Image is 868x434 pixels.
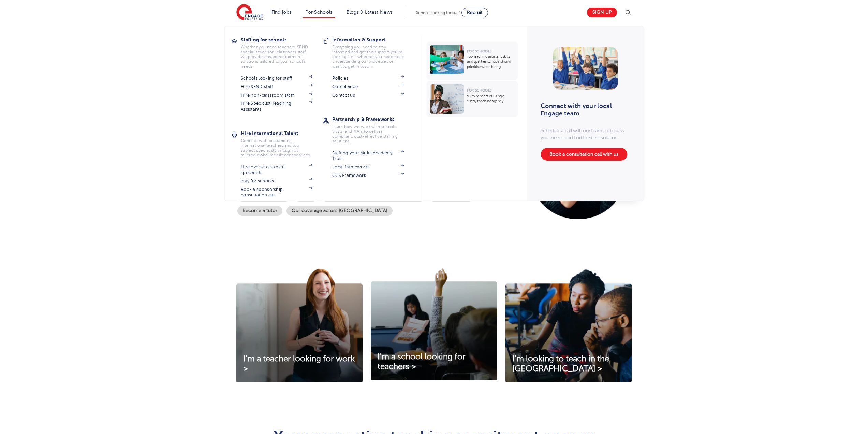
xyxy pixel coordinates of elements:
p: Learn how we work with schools, trusts, and MATs to deliver compliant, cost-effective staffing so... [332,124,404,143]
span: Recruit [467,10,483,15]
a: Book a consultation call with us [541,148,627,161]
h3: Connect with your local Engage team [541,102,626,117]
a: For Schools [305,10,332,15]
h3: Information & Support [332,35,414,44]
a: Hire overseas subject specialists [241,164,312,176]
p: Top teaching assistant skills and qualities schools should prioritise when hiring [467,54,514,69]
a: Hire International TalentConnect with outstanding international teachers and top subject speciali... [241,128,323,157]
span: I'm looking to teach in the [GEOGRAPHIC_DATA] > [512,354,609,373]
span: I'm a teacher looking for work > [243,354,355,373]
a: I'm looking to teach in the [GEOGRAPHIC_DATA] > [505,354,632,374]
h3: Partnership & Frameworks [332,114,414,124]
a: Local frameworks [332,164,404,170]
a: For Schools5 key benefits of using a supply teaching agency [426,81,519,117]
a: Partnership & FrameworksLearn how we work with schools, trusts, and MATs to deliver compliant, co... [332,114,414,143]
a: Find jobs [271,10,292,15]
a: Recruit [461,8,488,17]
span: Schools looking for staff [416,10,460,15]
a: iday for schools [241,178,312,184]
a: Blogs & Latest News [347,10,393,15]
span: For Schools [467,88,491,92]
p: Schedule a call with our team to discuss your needs and find the best solution. [541,127,630,141]
a: Compliance [332,84,404,89]
h3: Hire International Talent [241,128,323,138]
span: I'm a school looking for teachers > [378,352,466,371]
img: Engage Education [236,4,263,21]
p: Whether you need teachers, SEND specialists or non-classroom staff, we provide trusted recruitmen... [241,45,312,69]
a: Our coverage across [GEOGRAPHIC_DATA] [286,206,393,216]
span: For Schools [467,49,491,53]
a: Hire SEND staff [241,84,312,89]
a: Information & SupportEverything you need to stay informed and get the support you’re looking for ... [332,35,414,69]
a: Staffing your Multi-Academy Trust [332,150,404,162]
img: I'm looking to teach in the UK [505,268,632,382]
a: For SchoolsTop teaching assistant skills and qualities schools should prioritise when hiring [426,42,519,80]
a: CCS Framework [332,173,404,178]
h3: Staffing for schools [241,35,323,44]
p: Connect with outstanding international teachers and top subject specialists through our tailored ... [241,138,312,157]
a: Hire Specialist Teaching Assistants [241,101,312,112]
a: Become a tutor [237,206,282,216]
a: I'm a teacher looking for work > [236,354,363,374]
img: I'm a school looking for teachers [371,268,497,380]
a: Schools looking for staff [241,75,312,81]
img: I'm a teacher looking for work [236,268,363,382]
p: Everything you need to stay informed and get the support you’re looking for - whether you need he... [332,45,404,69]
a: Sign up [587,8,617,17]
a: Staffing for schoolsWhether you need teachers, SEND specialists or non-classroom staff, we provid... [241,35,323,69]
a: Book a sponsorship consultation call [241,187,312,198]
a: I'm a school looking for teachers > [371,352,497,372]
a: Contact us [332,93,404,98]
a: Hire non-classroom staff [241,93,312,98]
a: Policies [332,75,404,81]
p: 5 key benefits of using a supply teaching agency [467,94,514,104]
